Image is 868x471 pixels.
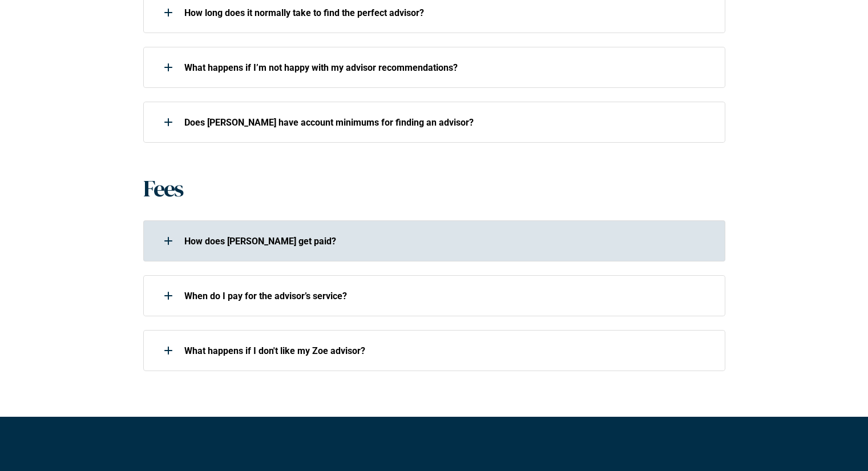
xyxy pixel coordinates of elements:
[184,291,710,301] p: When do I pay for the advisor’s service?
[184,117,710,128] p: Does [PERSON_NAME] have account minimums for finding an advisor?
[184,62,710,73] p: What happens if I’m not happy with my advisor recommendations?
[184,236,710,247] p: How does [PERSON_NAME] get paid?
[184,7,710,18] p: How long does it normally take to find the perfect advisor?
[184,345,710,356] p: What happens if I don't like my Zoe advisor?
[143,175,183,202] h1: Fees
